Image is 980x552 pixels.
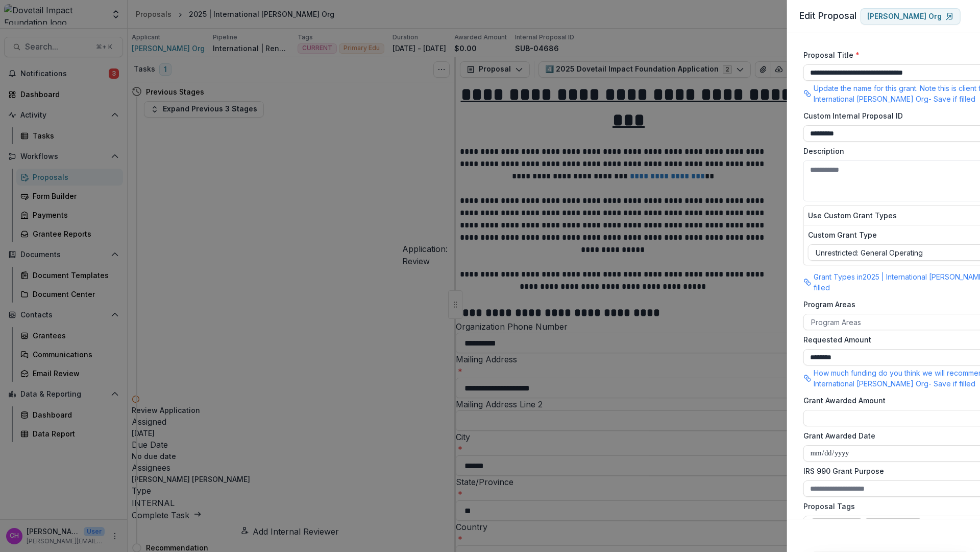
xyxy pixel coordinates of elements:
[867,12,942,21] p: [PERSON_NAME] Org
[799,10,856,21] span: Edit Proposal
[861,8,961,25] a: [PERSON_NAME] Org
[808,210,897,221] label: Use Custom Grant Types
